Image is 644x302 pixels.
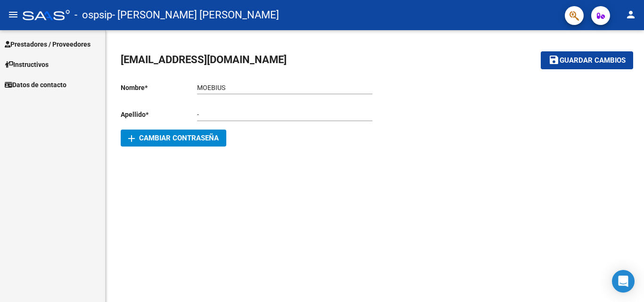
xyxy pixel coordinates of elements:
button: Cambiar Contraseña [121,130,226,147]
span: [EMAIL_ADDRESS][DOMAIN_NAME] [121,54,287,65]
p: Nombre [121,82,197,93]
span: Instructivos [5,59,49,70]
span: - ospsip [74,5,112,25]
span: Guardar cambios [560,57,626,65]
div: Open Intercom Messenger [612,270,635,293]
mat-icon: save [548,54,560,65]
span: Cambiar Contraseña [128,134,219,142]
span: - [PERSON_NAME] [PERSON_NAME] [112,5,279,25]
button: Guardar cambios [541,51,633,69]
mat-icon: add [126,133,137,144]
mat-icon: person [625,9,636,20]
mat-icon: menu [8,9,19,20]
p: Apellido [121,109,197,120]
span: Prestadores / Proveedores [5,39,91,49]
span: Datos de contacto [5,80,66,90]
